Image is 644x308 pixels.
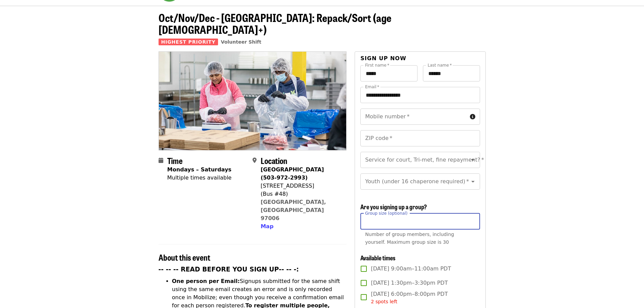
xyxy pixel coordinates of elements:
[360,213,480,230] input: [object Object]
[360,87,480,103] input: Email
[167,174,232,182] div: Multiple times available
[360,65,418,81] input: First name
[360,202,427,211] span: Are you signing up a group?
[365,211,407,215] span: Group size (optional)
[360,253,396,262] span: Available times
[371,265,451,273] span: [DATE] 9:00am–11:00am PDT
[360,130,480,146] input: ZIP code
[468,177,478,186] button: Open
[167,166,232,173] strong: Mondays – Saturdays
[261,190,341,198] div: (Bus #48)
[159,266,299,273] strong: -- -- -- READ BEFORE YOU SIGN UP-- -- -:
[365,85,379,89] label: Email
[159,39,218,45] span: Highest Priority
[261,222,273,231] button: Map
[159,157,163,164] i: calendar icon
[470,114,475,120] i: circle-info icon
[371,290,448,305] span: [DATE] 6:00pm–8:00pm PDT
[371,299,397,304] span: 2 spots left
[159,9,391,37] span: Oct/Nov/Dec - [GEOGRAPHIC_DATA]: Repack/Sort (age [DEMOGRAPHIC_DATA]+)
[371,279,448,287] span: [DATE] 1:30pm–3:30pm PDT
[428,63,452,67] label: Last name
[253,157,257,164] i: map-marker-alt icon
[365,63,389,67] label: First name
[159,251,210,263] span: About this event
[159,52,347,150] img: Oct/Nov/Dec - Beaverton: Repack/Sort (age 10+) organized by Oregon Food Bank
[360,55,406,62] span: Sign up now
[261,166,324,181] strong: [GEOGRAPHIC_DATA] (503-972-2993)
[261,223,273,230] span: Map
[221,39,261,45] a: Volunteer Shift
[468,155,478,165] button: Open
[172,278,240,284] strong: One person per Email:
[167,155,183,166] span: Time
[261,155,287,166] span: Location
[261,182,341,190] div: [STREET_ADDRESS]
[365,232,454,245] span: Number of group members, including yourself. Maximum group size is 30
[261,199,326,221] a: [GEOGRAPHIC_DATA], [GEOGRAPHIC_DATA] 97006
[423,65,480,81] input: Last name
[360,109,467,125] input: Mobile number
